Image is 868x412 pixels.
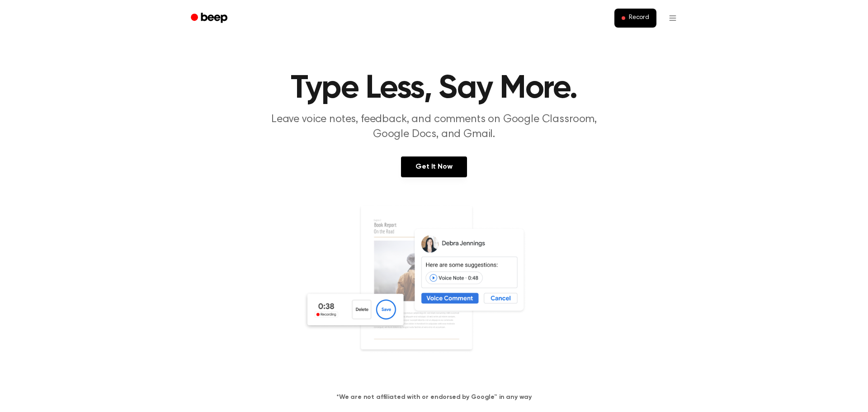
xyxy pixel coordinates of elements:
h4: *We are not affiliated with or endorsed by Google™ in any way [11,393,857,402]
button: Record [614,9,656,28]
a: Get It Now [401,156,467,177]
h1: Type Less, Say More. [203,72,665,105]
a: Beep [184,9,236,27]
button: Open menu [662,7,684,29]
span: Record [629,14,649,22]
p: Leave voice notes, feedback, and comments on Google Classroom, Google Docs, and Gmail. [260,112,608,142]
img: Voice Comments on Docs and Recording Widget [303,204,565,378]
